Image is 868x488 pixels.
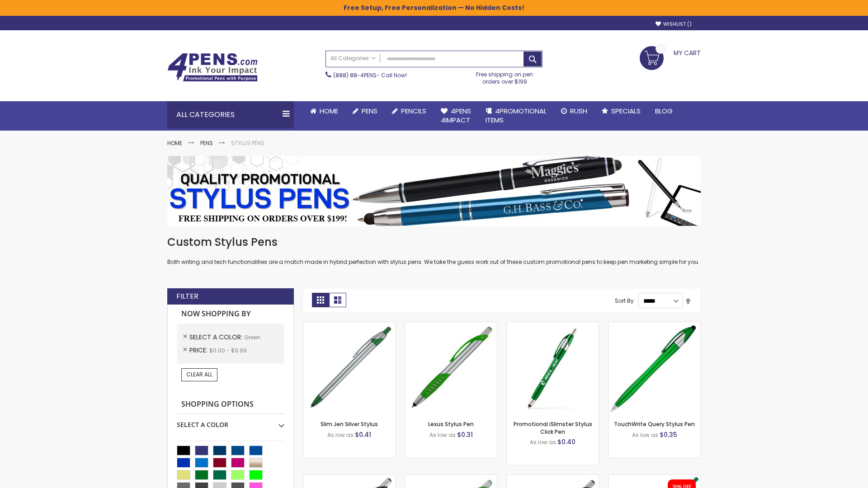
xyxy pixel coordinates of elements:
[401,106,426,116] span: Pencils
[656,21,692,28] a: Wishlist
[303,474,395,482] a: Boston Stylus Pen-Green
[570,106,587,116] span: Rush
[167,139,182,147] a: Home
[467,67,543,85] div: Free shipping on pen orders over $199
[615,297,634,305] label: Sort By
[321,420,378,428] a: Slim Jen Silver Stylus
[594,101,648,121] a: Specials
[660,430,677,439] span: $0.35
[333,71,377,79] a: (888) 88-4PENS
[167,235,701,266] div: Both writing and tech functionalities are a match made in hybrid perfection with stylus pens. We ...
[303,101,345,121] a: Home
[200,139,213,147] a: Pens
[405,322,497,414] img: Lexus Stylus Pen-Green
[655,106,673,116] span: Blog
[320,106,338,116] span: Home
[181,368,217,381] a: Clear All
[478,101,554,131] a: 4PROMOTIONALITEMS
[326,51,380,66] a: All Categories
[429,431,456,439] span: As low as
[441,106,471,125] span: 4Pens 4impact
[303,322,395,329] a: Slim Jen Silver Stylus-Green
[507,322,599,414] img: Promotional iSlimster Stylus Click Pen-Green
[609,474,700,482] a: iSlimster II - Full Color-Green
[632,431,658,439] span: As low as
[405,322,497,329] a: Lexus Stylus Pen-Green
[507,322,599,329] a: Promotional iSlimster Stylus Click Pen-Green
[231,139,264,147] strong: Stylus Pens
[507,474,599,482] a: Lexus Metallic Stylus Pen-Green
[514,420,592,435] a: Promotional iSlimster Stylus Click Pen
[428,420,474,428] a: Lexus Stylus Pen
[648,101,680,121] a: Blog
[177,414,284,429] div: Select A Color
[303,322,395,414] img: Slim Jen Silver Stylus-Green
[434,101,478,131] a: 4Pens4impact
[557,437,576,446] span: $0.40
[554,101,594,121] a: Rush
[330,55,376,62] span: All Categories
[167,235,701,249] h1: Custom Stylus Pens
[167,156,701,226] img: Stylus Pens
[609,322,700,329] a: TouchWrite Query Stylus Pen-Green
[457,430,473,439] span: $0.31
[167,53,258,82] img: 4Pens Custom Pens and Promotional Products
[244,333,260,341] span: Green
[355,430,371,439] span: $0.41
[189,346,209,355] span: Price
[186,371,212,378] span: Clear All
[177,395,284,414] strong: Shopping Options
[327,431,354,439] span: As low as
[385,101,434,121] a: Pencils
[405,474,497,482] a: Boston Silver Stylus Pen-Green
[209,347,247,354] span: $0.00 - $9.99
[176,291,198,301] strong: Filter
[614,420,695,428] a: TouchWrite Query Stylus Pen
[189,333,244,342] span: Select A Color
[345,101,385,121] a: Pens
[530,438,556,446] span: As low as
[362,106,377,116] span: Pens
[167,101,294,128] div: All Categories
[312,293,329,307] strong: Grid
[333,71,407,79] span: - Call Now!
[486,106,547,125] span: 4PROMOTIONAL ITEMS
[611,106,641,116] span: Specials
[609,322,700,414] img: TouchWrite Query Stylus Pen-Green
[177,305,284,324] strong: Now Shopping by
